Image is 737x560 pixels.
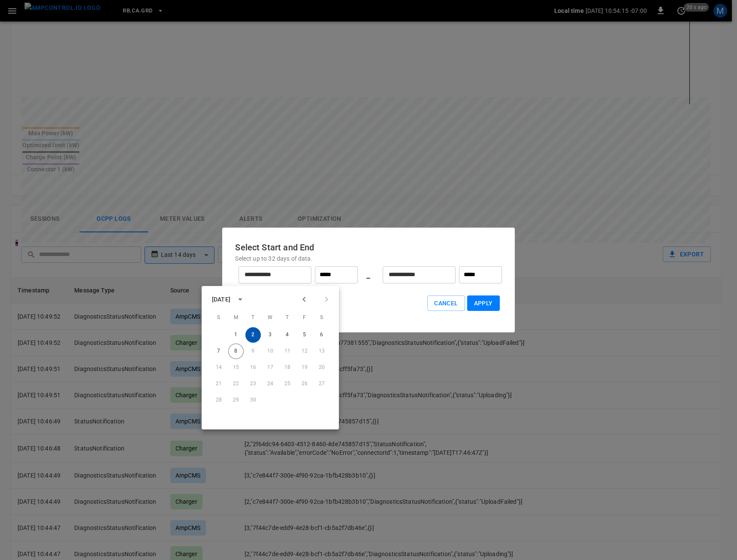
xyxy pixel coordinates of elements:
p: Select up to 32 days of data. [235,254,501,263]
button: Previous month [297,292,311,307]
span: Sunday [211,309,227,326]
div: [DATE] [212,295,230,304]
span: Thursday [280,309,295,326]
button: 3 [263,327,278,343]
button: Cancel [427,295,465,311]
button: 4 [280,327,295,343]
button: 5 [297,327,312,343]
button: 2 [245,327,261,343]
button: Apply [467,295,500,311]
button: calendar view is open, switch to year view [233,292,248,307]
span: Saturday [314,309,329,326]
h6: Select Start and End [235,240,501,254]
button: 6 [314,327,329,343]
span: Wednesday [263,309,278,326]
h6: _ [366,268,370,282]
span: Tuesday [245,309,261,326]
button: 1 [228,327,244,343]
span: Monday [228,309,244,326]
span: Friday [297,309,312,326]
button: 7 [211,344,227,359]
button: 8 [228,344,244,359]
